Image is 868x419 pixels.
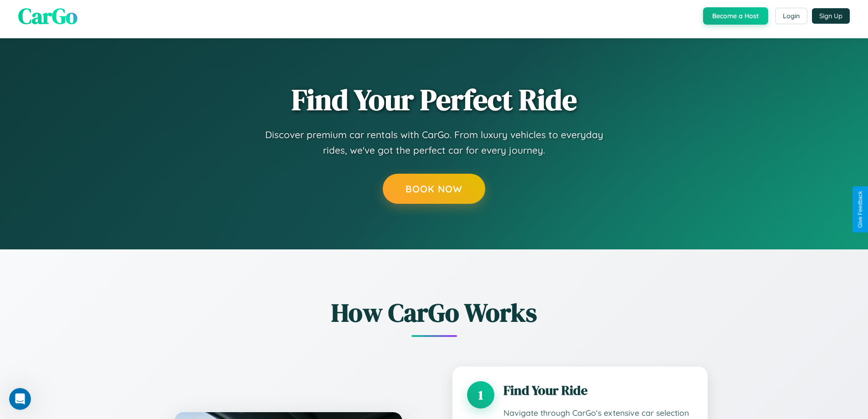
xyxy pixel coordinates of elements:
button: Book Now [383,174,485,204]
div: 1 [467,381,494,409]
h1: Find Your Perfect Ride [292,84,577,116]
h2: How CarGo Works [161,295,708,330]
h3: Find Your Ride [503,381,693,399]
p: Discover premium car rentals with CarGo. From luxury vehicles to everyday rides, we've got the pe... [252,127,616,158]
button: Sign Up [812,8,850,24]
iframe: Intercom live chat [9,388,31,410]
span: CarGo [18,1,77,31]
button: Login [775,8,807,24]
div: Give Feedback [857,191,863,228]
button: Become a Host [703,7,768,25]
